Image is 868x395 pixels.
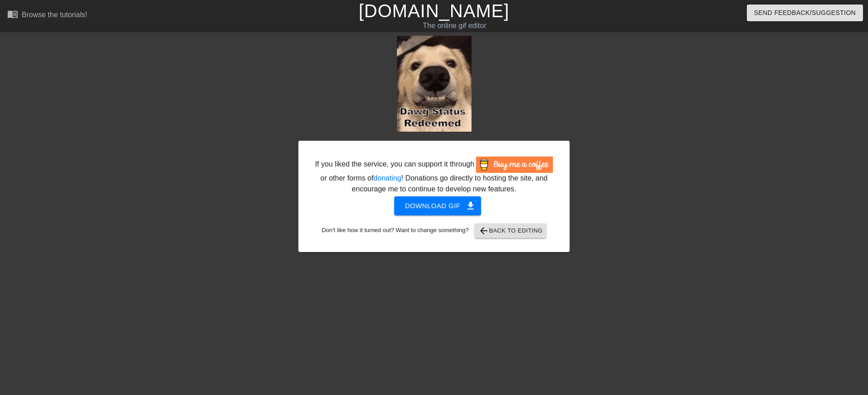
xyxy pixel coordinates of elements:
[754,7,856,19] span: Send Feedback/Suggestion
[478,225,489,236] span: arrow_back
[747,5,863,21] button: Send Feedback/Suggestion
[314,157,554,195] div: If you liked the service, you can support it through or other forms of ! Donations go directly to...
[7,9,87,23] a: Browse the tutorials!
[478,225,543,236] span: Back to Editing
[476,157,553,173] img: Buy Me A Coffee
[294,20,615,31] div: The online gif editor
[397,36,472,132] img: TcwAGITP.gif
[465,200,476,211] span: get_app
[312,224,556,238] div: Don't like how it turned out? Want to change something?
[7,9,18,19] span: menu_book
[387,201,481,209] a: Download gif
[475,224,547,238] button: Back to Editing
[373,174,401,182] a: donating
[405,200,471,212] span: Download gif
[394,196,481,215] button: Download gif
[359,1,509,21] a: [DOMAIN_NAME]
[22,11,87,19] div: Browse the tutorials!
